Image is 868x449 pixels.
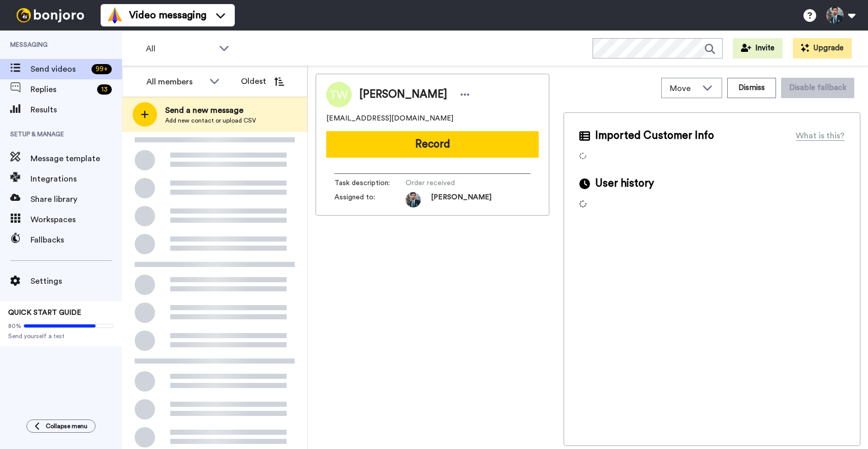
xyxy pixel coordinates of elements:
span: [PERSON_NAME] [359,87,447,102]
span: Order received [406,178,502,188]
span: Task description : [334,178,406,188]
span: 80% [8,322,21,330]
img: 0bc0b199-f3ec-4da4-aa9d-1e3a57af1faa-1682173355.jpg [406,192,421,207]
div: 99 + [91,64,112,74]
span: All [146,43,214,55]
button: Collapse menu [26,420,96,433]
span: Collapse menu [46,422,87,430]
button: Upgrade [793,38,852,58]
button: Disable fallback [781,78,854,98]
span: Assigned to: [334,192,406,207]
span: Imported Customer Info [595,128,714,143]
div: 13 [97,84,112,95]
img: vm-color.svg [107,7,123,23]
span: Replies [30,83,93,96]
span: Send yourself a test [8,332,114,340]
span: Fallbacks [30,234,122,246]
img: Image of Thomas Wirth [326,82,352,107]
span: Video messaging [129,8,206,22]
span: Send a new message [165,104,256,116]
img: bj-logo-header-white.svg [12,8,88,22]
span: Workspaces [30,214,122,226]
span: User history [595,176,654,191]
button: Oldest [233,71,292,92]
button: Record [326,131,539,158]
span: Move [670,82,697,95]
span: QUICK START GUIDE [8,309,81,316]
span: [PERSON_NAME] [431,192,491,207]
span: Results [30,104,122,116]
span: Send videos [30,63,87,75]
span: Add new contact or upload CSV [165,116,256,125]
span: Message template [30,153,122,165]
span: [EMAIL_ADDRESS][DOMAIN_NAME] [326,113,453,124]
button: Invite [733,38,783,58]
span: Settings [30,275,122,287]
span: Share library [30,193,122,205]
span: Integrations [30,173,122,185]
div: What is this? [796,130,845,142]
button: Dismiss [727,78,776,98]
div: All members [146,76,204,88]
